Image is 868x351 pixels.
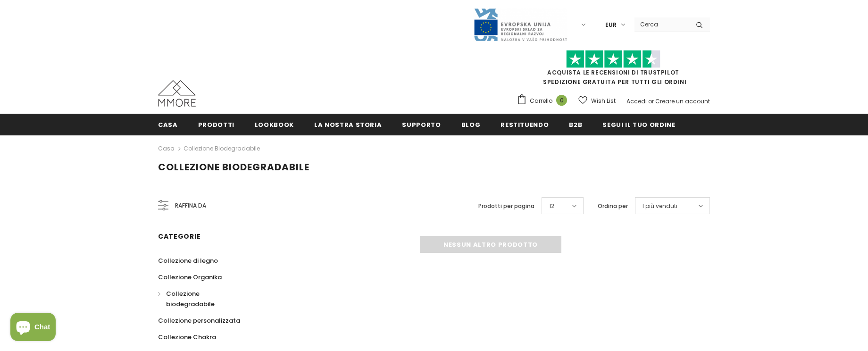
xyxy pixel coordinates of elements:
span: La nostra storia [314,120,382,129]
a: Collezione Chakra [158,329,216,345]
a: Carrello 0 [517,94,572,108]
span: Collezione biodegradabile [158,160,309,174]
inbox-online-store-chat: Shopify online store chat [8,313,58,343]
a: Creare un account [655,97,710,105]
input: Search Site [634,17,689,31]
a: Casa [158,143,175,154]
a: supporto [402,114,441,135]
span: or [648,97,654,105]
span: Collezione di legno [158,256,218,265]
span: Raffina da [175,201,206,211]
a: Wish List [578,92,616,109]
span: Collezione biodegradabile [166,289,215,309]
a: Prodotti [198,114,234,135]
span: supporto [402,120,441,129]
img: Casi MMORE [158,80,196,107]
a: Collezione biodegradabile [158,285,247,312]
span: EUR [605,20,617,30]
a: Collezione di legno [158,252,218,269]
span: Blog [461,120,481,129]
span: Lookbook [255,120,294,129]
span: Collezione Organika [158,273,222,282]
span: I più venduti [643,201,677,211]
span: 12 [549,201,554,211]
a: Acquista le recensioni di TrustPilot [547,68,679,76]
label: Ordina per [598,201,628,211]
a: Segui il tuo ordine [602,114,675,135]
a: Javni Razpis [473,20,568,28]
a: Collezione Organika [158,269,222,285]
span: Collezione Chakra [158,333,216,342]
a: Casa [158,114,178,135]
label: Prodotti per pagina [478,201,534,211]
a: La nostra storia [314,114,382,135]
img: Javni Razpis [473,8,568,42]
span: Carrello [530,96,552,106]
span: SPEDIZIONE GRATUITA PER TUTTI GLI ORDINI [517,54,710,86]
a: Lookbook [255,114,294,135]
a: B2B [569,114,582,135]
span: Categorie [158,232,200,241]
a: Blog [461,114,481,135]
span: 0 [556,95,567,106]
a: Restituendo [501,114,549,135]
a: Collezione biodegradabile [184,144,260,152]
span: Casa [158,120,178,129]
img: Fidati di Pilot Stars [566,50,660,68]
span: B2B [569,120,582,129]
a: Accedi [626,97,647,105]
span: Prodotti [198,120,234,129]
span: Segui il tuo ordine [602,120,675,129]
span: Collezione personalizzata [158,316,240,325]
a: Collezione personalizzata [158,312,240,329]
span: Wish List [591,96,616,106]
span: Restituendo [501,120,549,129]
